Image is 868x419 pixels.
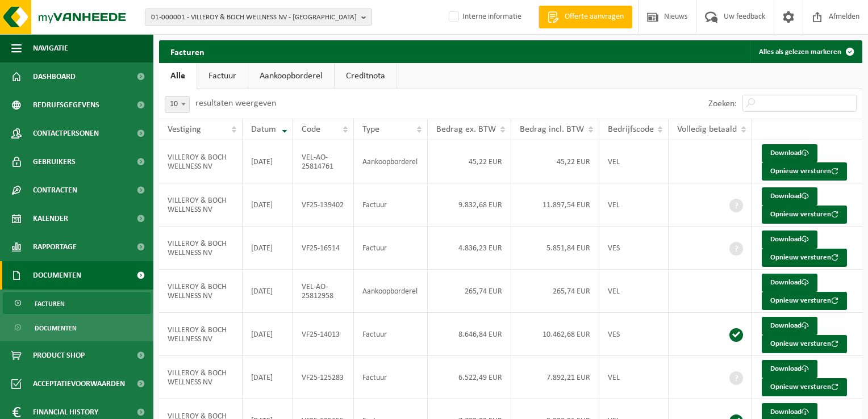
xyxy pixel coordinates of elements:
[248,63,334,89] a: Aankoopborderel
[511,270,599,313] td: 265,74 EUR
[354,227,428,270] td: Factuur
[762,162,847,181] button: Opnieuw versturen
[159,40,216,62] h2: Facturen
[33,176,77,204] span: Contracten
[243,227,294,270] td: [DATE]
[159,270,243,313] td: VILLEROY & BOCH WELLNESS NV
[599,313,669,356] td: VES
[520,125,584,134] span: Bedrag incl. BTW
[195,99,276,108] label: resultaten weergeven
[762,231,817,249] a: Download
[33,341,85,370] span: Product Shop
[197,63,248,89] a: Factuur
[511,140,599,183] td: 45,22 EUR
[599,356,669,399] td: VEL
[354,183,428,227] td: Factuur
[35,293,65,315] span: Facturen
[33,233,77,261] span: Rapportage
[750,40,861,63] button: Alles als gelezen markeren
[762,206,847,224] button: Opnieuw versturen
[511,227,599,270] td: 5.851,84 EUR
[762,317,817,335] a: Download
[3,292,151,314] a: Facturen
[243,313,294,356] td: [DATE]
[428,183,511,227] td: 9.832,68 EUR
[708,99,737,108] label: Zoeken:
[677,125,737,134] span: Volledig betaald
[511,313,599,356] td: 10.462,68 EUR
[599,270,669,313] td: VEL
[762,274,817,292] a: Download
[251,125,276,134] span: Datum
[159,356,243,399] td: VILLEROY & BOCH WELLNESS NV
[293,270,354,313] td: VEL-AO-25812958
[599,140,669,183] td: VEL
[762,292,847,310] button: Opnieuw versturen
[428,140,511,183] td: 45,22 EUR
[165,97,189,112] span: 10
[762,378,847,396] button: Opnieuw versturen
[243,183,294,227] td: [DATE]
[243,270,294,313] td: [DATE]
[428,313,511,356] td: 8.646,84 EUR
[608,125,654,134] span: Bedrijfscode
[446,9,521,26] label: Interne informatie
[762,360,817,378] a: Download
[151,9,357,26] span: 01-000001 - VILLEROY & BOCH WELLNESS NV - [GEOGRAPHIC_DATA]
[159,183,243,227] td: VILLEROY & BOCH WELLNESS NV
[33,119,99,148] span: Contactpersonen
[362,125,379,134] span: Type
[168,125,201,134] span: Vestiging
[243,140,294,183] td: [DATE]
[159,313,243,356] td: VILLEROY & BOCH WELLNESS NV
[428,356,511,399] td: 6.522,49 EUR
[354,356,428,399] td: Factuur
[33,261,81,290] span: Documenten
[35,317,77,339] span: Documenten
[293,356,354,399] td: VF25-125283
[354,140,428,183] td: Aankoopborderel
[511,183,599,227] td: 11.897,54 EUR
[33,204,68,233] span: Kalender
[511,356,599,399] td: 7.892,21 EUR
[159,227,243,270] td: VILLEROY & BOCH WELLNESS NV
[302,125,320,134] span: Code
[33,34,68,62] span: Navigatie
[33,62,76,91] span: Dashboard
[33,91,99,119] span: Bedrijfsgegevens
[243,356,294,399] td: [DATE]
[562,11,627,23] span: Offerte aanvragen
[3,317,151,338] a: Documenten
[293,140,354,183] td: VEL-AO-25814761
[428,270,511,313] td: 265,74 EUR
[33,148,76,176] span: Gebruikers
[762,249,847,267] button: Opnieuw versturen
[762,335,847,353] button: Opnieuw versturen
[159,140,243,183] td: VILLEROY & BOCH WELLNESS NV
[165,96,190,113] span: 10
[762,144,817,162] a: Download
[428,227,511,270] td: 4.836,23 EUR
[599,183,669,227] td: VEL
[354,270,428,313] td: Aankoopborderel
[293,183,354,227] td: VF25-139402
[293,227,354,270] td: VF25-16514
[539,6,632,28] a: Offerte aanvragen
[599,227,669,270] td: VES
[436,125,496,134] span: Bedrag ex. BTW
[354,313,428,356] td: Factuur
[33,370,125,398] span: Acceptatievoorwaarden
[145,9,372,26] button: 01-000001 - VILLEROY & BOCH WELLNESS NV - [GEOGRAPHIC_DATA]
[293,313,354,356] td: VF25-14013
[159,63,197,89] a: Alle
[762,187,817,206] a: Download
[335,63,397,89] a: Creditnota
